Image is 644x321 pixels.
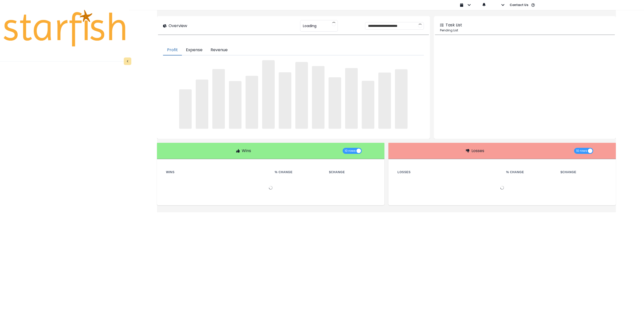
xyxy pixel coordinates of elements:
[345,148,356,154] span: 10 rows
[163,45,182,55] button: Profit
[303,21,316,31] span: Loading
[502,169,556,175] th: % Change
[207,45,232,55] button: Revenue
[446,22,462,28] p: Task List
[440,28,610,33] p: Pending List
[471,148,484,154] p: Losses
[169,23,187,29] p: Overview
[345,68,358,129] span: ‌
[295,62,308,129] span: ‌
[393,169,502,175] th: Losses
[262,60,275,129] span: ‌
[329,77,341,129] span: ‌
[556,169,611,175] th: $ Change
[312,66,325,129] span: ‌
[196,80,208,129] span: ‌
[362,81,374,129] span: ‌
[179,89,192,129] span: ‌
[229,81,242,129] span: ‌
[212,69,225,129] span: ‌
[182,45,207,55] button: Expense
[378,73,391,129] span: ‌
[242,148,251,154] p: Wins
[279,72,291,129] span: ‌
[325,169,379,175] th: $ Change
[246,76,258,129] span: ‌
[271,169,325,175] th: % Change
[576,148,587,154] span: 10 rows
[162,169,271,175] th: Wins
[395,69,408,129] span: ‌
